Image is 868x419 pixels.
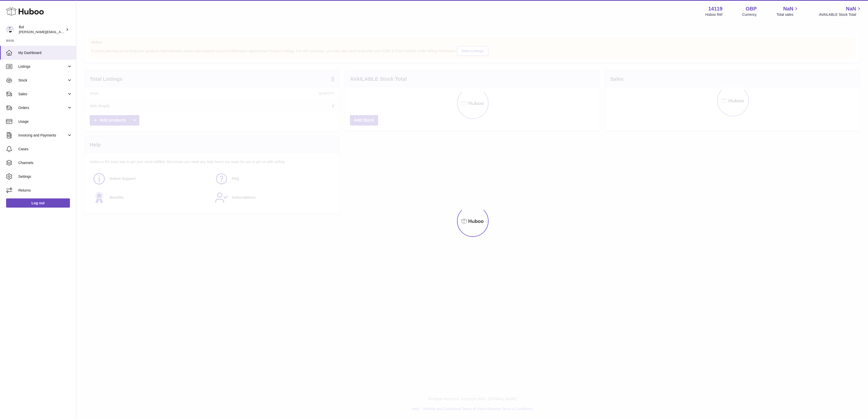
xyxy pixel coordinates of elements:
[18,78,67,83] span: Stock
[705,12,723,17] div: Huboo Ref
[6,26,14,33] img: Scott.Sutcliffe@bolfoods.com
[18,160,72,165] span: Channels
[783,5,793,12] span: NaN
[18,133,67,138] span: Invoicing and Payments
[776,5,799,17] a: NaN Total sales
[18,119,72,124] span: Usage
[18,147,72,152] span: Cases
[846,5,856,12] span: NaN
[18,92,67,97] span: Sales
[18,188,72,193] span: Returns
[19,30,129,34] span: [PERSON_NAME][EMAIL_ADDRESS][PERSON_NAME][DOMAIN_NAME]
[18,64,67,69] span: Listings
[776,12,799,17] span: Total sales
[746,5,757,12] strong: GBP
[18,105,67,110] span: Orders
[18,50,72,55] span: My Dashboard
[19,25,65,34] div: Bol
[6,198,70,208] a: Log out
[742,12,757,17] div: Currency
[708,5,723,12] strong: 14119
[819,5,862,17] a: NaN AVAILABLE Stock Total
[819,12,862,17] span: AVAILABLE Stock Total
[18,174,72,179] span: Settings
